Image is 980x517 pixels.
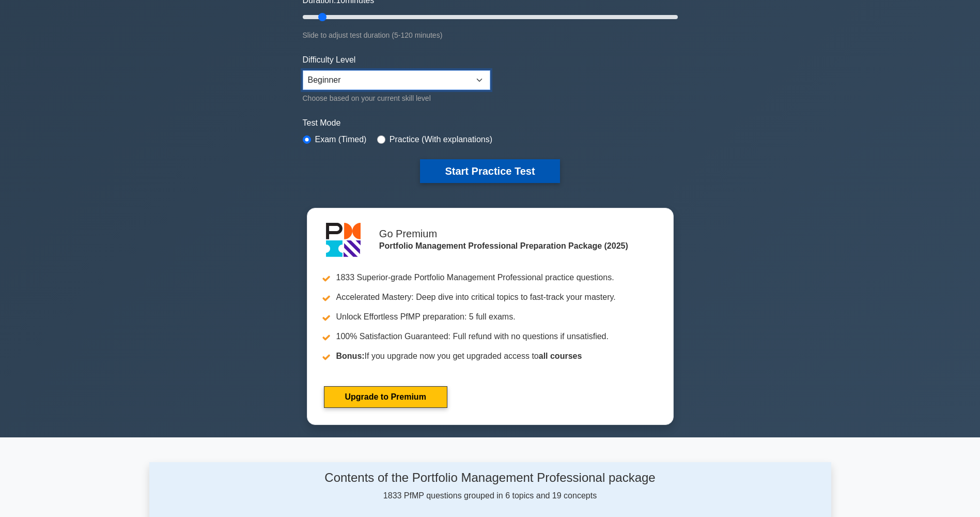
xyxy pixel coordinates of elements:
a: Upgrade to Premium [324,386,447,408]
div: Choose based on your current skill level [303,92,490,104]
div: Slide to adjust test duration (5-120 minutes) [303,29,678,41]
div: 1833 PfMP questions grouped in 6 topics and 19 concepts [247,470,734,502]
label: Exam (Timed) [315,133,367,146]
label: Difficulty Level [303,54,356,66]
label: Practice (With explanations) [390,133,492,146]
h4: Contents of the Portfolio Management Professional package [247,470,734,485]
label: Test Mode [303,117,678,129]
button: Start Practice Test [420,159,559,183]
